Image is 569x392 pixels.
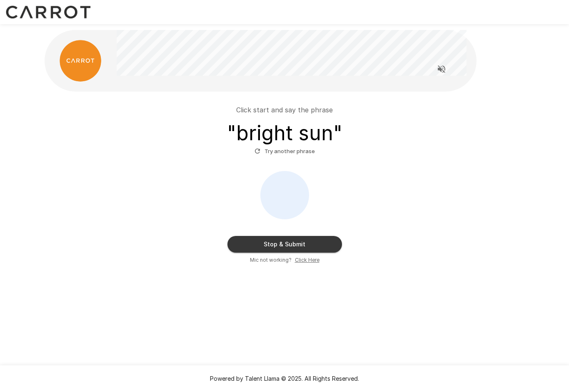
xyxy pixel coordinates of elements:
[10,375,559,383] p: Powered by Talent Llama © 2025. All Rights Reserved.
[252,145,317,158] button: Try another phrase
[433,61,450,77] button: Read questions aloud
[295,257,319,263] u: Click Here
[227,122,342,145] h3: " bright sun "
[236,105,333,115] p: Click start and say the phrase
[250,256,292,264] span: Mic not working?
[60,40,101,82] img: carrot_logo.png
[227,236,342,253] button: Stop & Submit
